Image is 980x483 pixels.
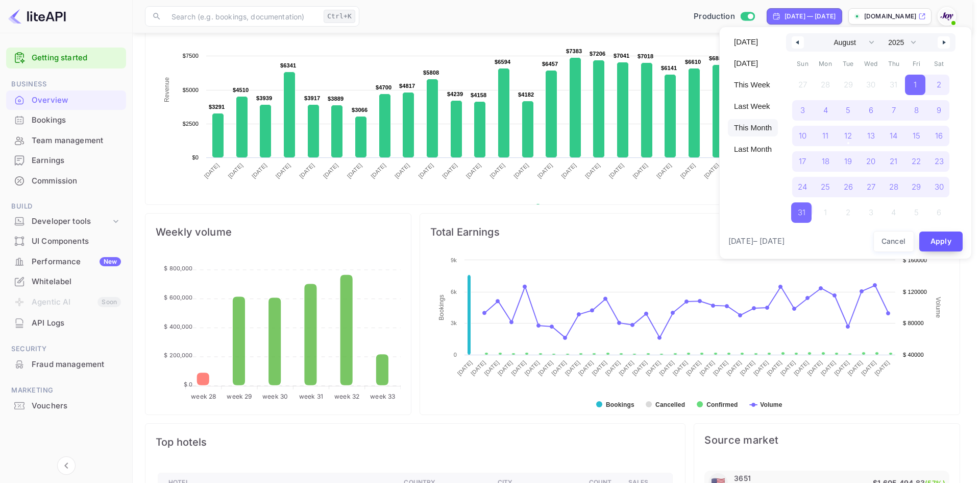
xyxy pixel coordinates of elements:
span: 22 [912,152,921,171]
button: 1 [905,72,928,93]
button: 19 [837,149,860,169]
button: 2 [928,72,951,93]
button: 4 [814,98,837,118]
button: Last Week [728,98,778,115]
span: 25 [821,178,830,196]
span: 12 [844,127,852,145]
span: Sun [791,56,814,72]
button: 8 [905,98,928,118]
button: This Week [728,76,778,94]
span: 19 [844,152,852,171]
span: Wed [860,56,883,72]
span: 20 [866,152,875,171]
button: 22 [905,149,928,169]
button: This Month [728,119,778,136]
button: 3 [791,98,814,118]
button: 27 [860,174,883,195]
span: 8 [914,101,919,120]
span: 9 [937,101,941,120]
button: Cancel [873,231,914,252]
button: 12 [837,123,860,144]
button: 7 [882,98,905,118]
button: 13 [860,123,883,144]
button: 20 [860,149,883,169]
span: 27 [867,178,875,196]
span: 23 [935,152,944,171]
button: Last Month [728,141,778,158]
span: 5 [846,101,850,120]
button: 14 [882,123,905,144]
span: Fri [905,56,928,72]
span: 30 [935,178,944,196]
button: 28 [882,174,905,195]
button: 24 [791,174,814,195]
span: Sat [928,56,951,72]
span: 2 [937,76,941,94]
button: 17 [791,149,814,169]
span: 15 [913,127,920,145]
span: 4 [823,101,828,120]
span: 16 [935,127,943,145]
button: 18 [814,149,837,169]
span: 28 [889,178,898,196]
button: 26 [837,174,860,195]
button: 29 [905,174,928,195]
span: 24 [798,178,807,196]
button: 9 [928,98,951,118]
button: 16 [928,123,951,144]
button: 31 [791,200,814,220]
span: 7 [892,101,896,120]
span: 10 [799,127,806,145]
span: Mon [814,56,837,72]
span: 14 [890,127,897,145]
span: [DATE] – [DATE] [728,236,785,247]
button: 5 [837,98,860,118]
span: 1 [914,76,917,94]
span: 11 [822,127,828,145]
span: 21 [890,152,897,171]
span: 31 [798,203,805,222]
button: 6 [860,98,883,118]
button: [DATE] [728,55,778,72]
span: Thu [882,56,905,72]
button: Apply [919,232,963,251]
button: 23 [928,149,951,169]
span: 6 [869,101,873,120]
button: 11 [814,123,837,144]
span: 13 [867,127,875,145]
button: 21 [882,149,905,169]
button: 25 [814,174,837,195]
span: 18 [822,152,829,171]
span: 3 [800,101,805,120]
button: 15 [905,123,928,144]
span: 17 [799,152,806,171]
button: [DATE] [728,33,778,51]
span: Tue [837,56,860,72]
button: 30 [928,174,951,195]
span: 26 [844,178,853,196]
button: 10 [791,123,814,144]
span: 29 [912,178,921,196]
